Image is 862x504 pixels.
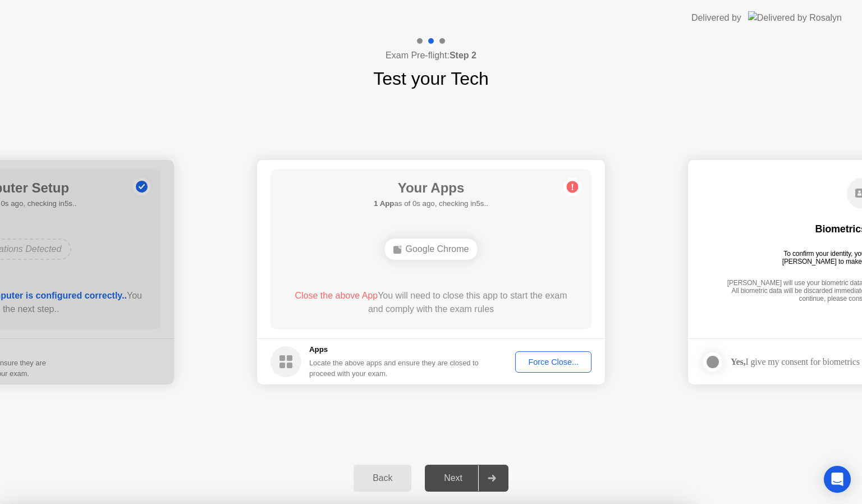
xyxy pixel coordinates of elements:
[374,178,488,198] h1: Your Apps
[748,11,842,24] img: Delivered by Rosalyn
[287,289,576,316] div: You will need to close this app to start the exam and comply with the exam rules
[450,51,476,60] b: Step 2
[386,49,476,62] h4: Exam Pre-flight:
[731,357,745,366] strong: Yes,
[428,473,478,483] div: Next
[309,344,479,355] h5: Apps
[374,199,394,208] b: 1 App
[295,291,378,300] span: Close the above App
[824,466,851,493] div: Open Intercom Messenger
[374,198,488,209] h5: as of 0s ago, checking in5s..
[373,65,489,92] h1: Test your Tech
[357,473,408,483] div: Back
[309,358,479,379] div: Locate the above apps and ensure they are closed to proceed with your exam.
[384,239,478,260] div: Google Chrome
[519,358,588,366] div: Force Close...
[691,11,741,25] div: Delivered by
